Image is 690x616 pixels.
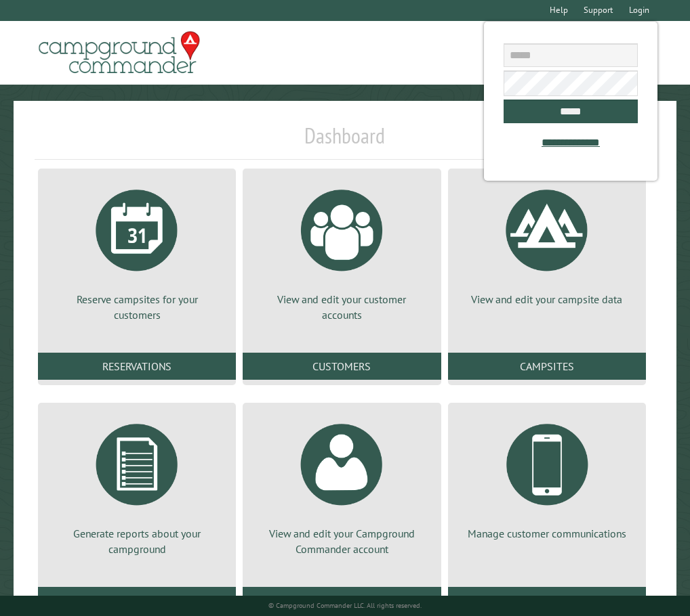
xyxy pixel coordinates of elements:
[464,414,630,541] a: Manage customer communications
[243,587,441,614] a: Account
[243,353,441,380] a: Customers
[259,414,424,556] a: View and edit your Campground Commander account
[54,292,220,322] p: Reserve campsites for your customers
[54,526,220,556] p: Generate reports about your campground
[38,587,236,614] a: Reports
[464,179,630,307] a: View and edit your campsite data
[464,526,630,541] p: Manage customer communications
[259,292,424,322] p: View and edit your customer accounts
[448,587,646,614] a: Communications
[35,26,204,79] img: Campground Commander
[38,353,236,380] a: Reservations
[268,601,422,610] small: © Campground Commander LLC. All rights reserved.
[259,526,424,556] p: View and edit your Campground Commander account
[35,123,655,160] h1: Dashboard
[54,179,220,322] a: Reserve campsites for your customers
[448,353,646,380] a: Campsites
[259,179,424,322] a: View and edit your customer accounts
[464,292,630,307] p: View and edit your campsite data
[54,414,220,556] a: Generate reports about your campground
